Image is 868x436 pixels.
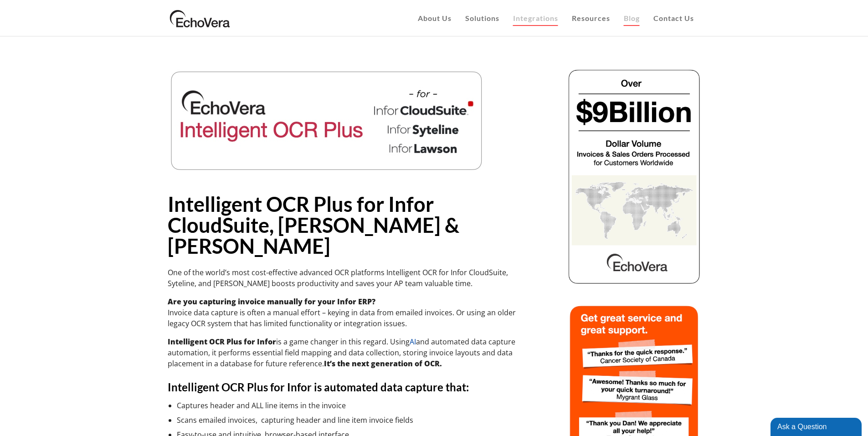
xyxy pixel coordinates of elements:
strong: It’s the next generation of OCR. [324,359,442,369]
h4: Intelligent OCR Plus for Infor is automated data capture that: [168,380,523,395]
strong: Intelligent OCR Plus for Infor [168,337,276,347]
li: Scans emailed invoices, capturing header and line item invoice fields [177,415,523,426]
iframe: chat widget [770,416,863,436]
span: Contact Us [653,14,694,22]
img: Intelligent OCR for Infor CloudSuite Syteline Lawson [168,68,487,173]
img: echovera dollar volume [567,68,701,285]
span: Blog [624,14,640,22]
img: EchoVera [168,7,232,30]
p: is a game changer in this regard. Using and automated data capture automation, it performs essent... [168,336,523,369]
a: AI [410,337,416,347]
span: Integrations [513,14,558,22]
span: Resources [572,14,610,22]
strong: Intelligent OCR Plus for Infor CloudSuite, [PERSON_NAME] & [PERSON_NAME] [168,192,459,258]
li: Captures header and ALL line items in the invoice [177,400,523,411]
strong: Are you capturing invoice manually for your Infor ERP? [168,297,375,307]
p: One of the world’s most cost-effective advanced OCR platforms Intelligent OCR for Infor CloudSuit... [168,267,523,289]
p: Invoice data capture is often a manual effort – keying in data from emailed invoices. Or using an... [168,296,523,329]
span: About Us [418,14,452,22]
span: Solutions [465,14,499,22]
